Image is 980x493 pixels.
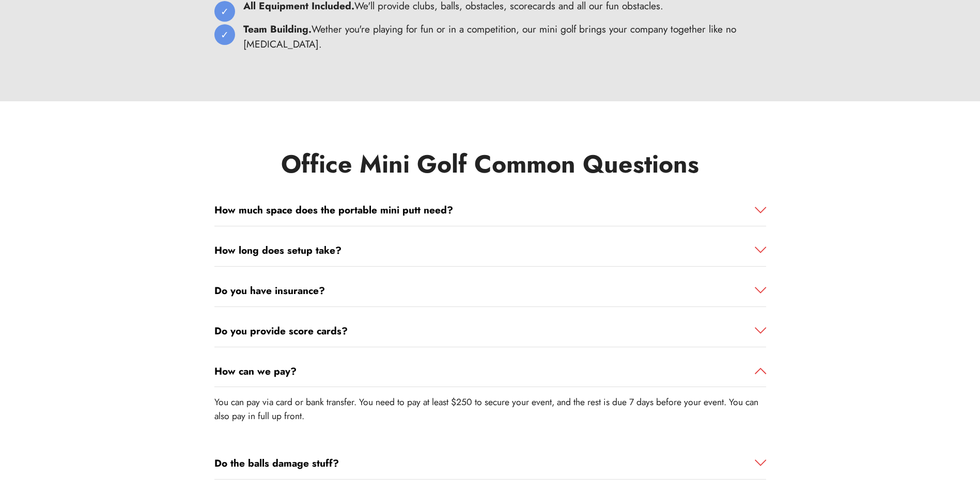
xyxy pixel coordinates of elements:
strong: How long does setup take? [214,243,341,257]
strong: How much space does the portable mini putt need? [214,203,453,217]
a: How long does setup take? [214,243,766,258]
strong: How can we pay? [214,364,297,378]
a: Do you have insurance? [214,283,766,298]
a: Do the balls damage stuff? [214,456,766,471]
a: How can we pay? [214,364,766,379]
li: Wether you're playing for fun or in a competition, our mini golf brings your company together lik... [235,22,766,52]
strong: Team Building. [243,22,312,36]
strong: Office Mini Golf Common Questions [281,146,699,182]
a: Do you provide score cards? [214,323,766,338]
strong: Do the balls damage stuff? [214,456,339,470]
a: How much space does the portable mini putt need? [214,203,766,218]
p: You can pay via card or bank transfer. You need to pay at least $250 to secure your event, and th... [214,395,766,423]
strong: Do you provide score cards? [214,323,348,338]
strong: Do you have insurance? [214,283,325,298]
